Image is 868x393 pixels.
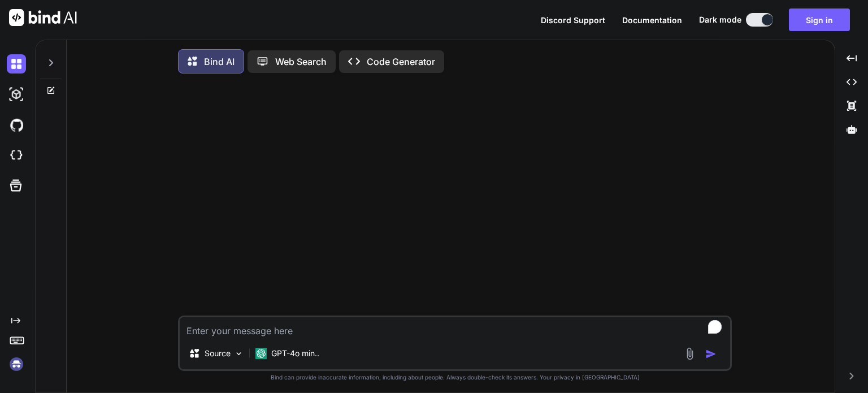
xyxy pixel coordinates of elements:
img: Bind AI [9,9,77,26]
button: Discord Support [541,14,605,26]
p: Code Generator [367,55,435,68]
img: icon [705,348,717,360]
button: Documentation [622,14,682,26]
img: githubDark [7,115,26,135]
p: Source [205,348,231,359]
img: signin [7,355,26,374]
img: GPT-4o mini [255,348,267,359]
img: darkChat [7,54,26,74]
p: Bind AI [204,55,235,68]
img: attachment [683,347,696,360]
span: Dark mode [699,14,741,25]
p: Bind can provide inaccurate information, including about people. Always double-check its answers.... [178,373,732,382]
textarea: To enrich screen reader interactions, please activate Accessibility in Grammarly extension settings [180,317,730,338]
span: Documentation [622,15,682,25]
span: Discord Support [541,15,605,25]
img: cloudideIcon [7,146,26,165]
p: Web Search [275,55,327,68]
img: Pick Models [234,349,244,359]
img: darkAi-studio [7,85,26,104]
button: Sign in [789,8,850,31]
p: GPT-4o min.. [271,348,319,359]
